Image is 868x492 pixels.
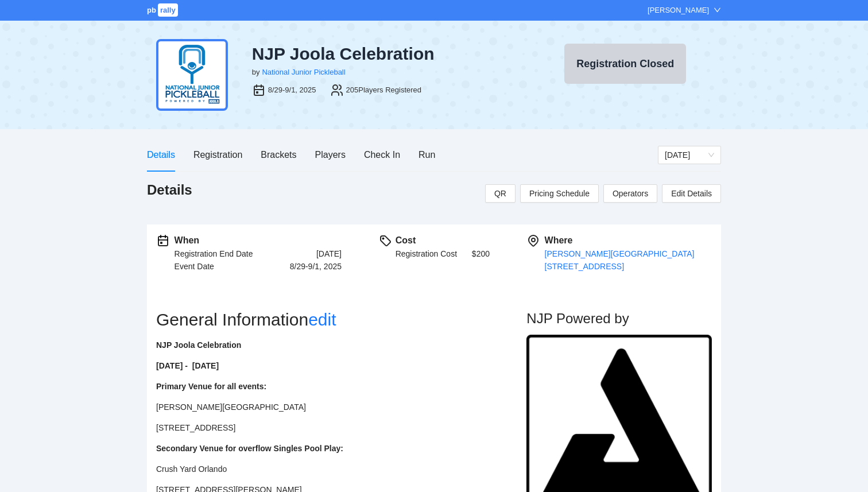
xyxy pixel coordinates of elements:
div: Event Date [175,260,214,273]
strong: NJP Joola Celebration [156,340,241,350]
p: Crush Yard Orlando [156,463,501,475]
div: NJP Joola Celebration [252,44,521,64]
span: Operators [613,187,648,200]
a: edit [308,310,336,329]
div: Details [147,148,175,162]
div: Where [545,234,712,247]
span: down [714,6,721,14]
span: pb [147,6,156,14]
span: Edit Details [671,187,712,200]
p: [PERSON_NAME][GEOGRAPHIC_DATA] [156,401,501,413]
div: Players [315,148,346,162]
h2: General Information [156,309,526,330]
strong: Secondary Venue for overflow Singles Pool Play: [156,444,343,453]
strong: [DATE] - [DATE] [156,361,219,370]
div: Cost [396,234,490,247]
div: 8/29-9/1, 2025 [268,84,316,96]
span: rally [158,3,178,17]
h2: NJP Powered by [526,309,712,328]
h1: Details [147,181,192,199]
span: Pricing Schedule [529,187,590,200]
div: Check In [364,148,400,162]
div: [PERSON_NAME] [648,5,709,16]
div: by [252,67,260,78]
img: njp-logo2.png [156,39,228,111]
div: Registration End Date [175,247,253,260]
div: [DATE] [316,247,342,260]
div: Brackets [261,148,296,162]
div: When [175,234,342,247]
a: National Junior Pickleball [262,68,345,76]
p: [STREET_ADDRESS] [156,421,501,434]
strong: Primary Venue for all events: [156,382,266,391]
div: Run [418,148,435,162]
a: [PERSON_NAME][GEOGRAPHIC_DATA][STREET_ADDRESS] [545,249,695,271]
div: 8/29-9/1, 2025 [290,260,342,273]
div: 205 Players Registered [346,84,422,96]
button: QR [485,184,516,203]
div: Registration [193,148,242,162]
div: Registration Cost [396,247,457,260]
button: Operators [603,184,657,203]
button: Pricing Schedule [520,184,599,203]
span: Monday [665,146,714,164]
button: Registration Closed [564,44,686,84]
a: pbrally [147,6,180,14]
span: QR [494,187,506,200]
button: Edit Details [662,184,721,203]
h2: $ 200 [472,247,490,260]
